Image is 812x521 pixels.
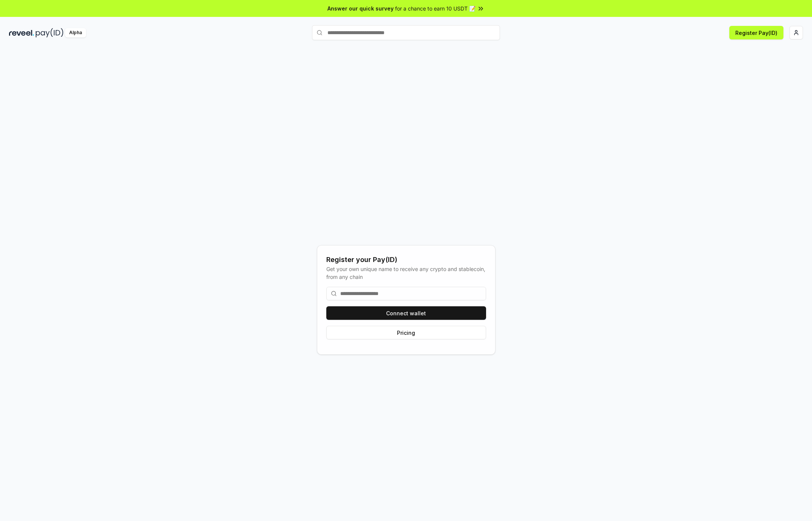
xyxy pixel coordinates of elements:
[326,326,486,339] button: Pricing
[729,26,783,39] button: Register Pay(ID)
[9,28,34,38] img: reveel_dark
[65,28,86,38] div: Alpha
[395,5,476,12] span: for a chance to earn 10 USDT 📝
[326,254,486,265] div: Register your Pay(ID)
[327,5,394,12] span: Answer our quick survey
[326,306,486,320] button: Connect wallet
[36,28,64,38] img: pay_id
[326,265,486,281] div: Get your own unique name to receive any crypto and stablecoin, from any chain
